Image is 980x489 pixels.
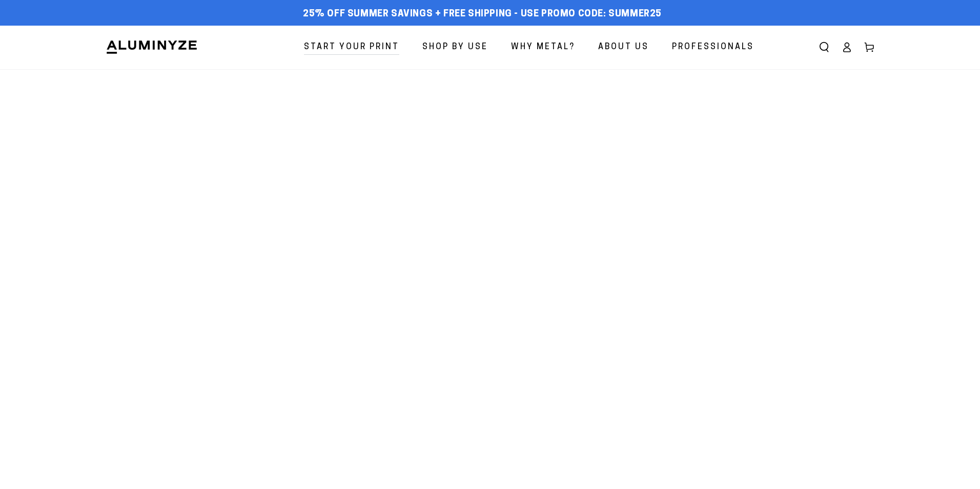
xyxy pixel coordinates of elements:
[598,40,649,55] span: About Us
[672,40,754,55] span: Professionals
[503,34,583,61] a: Why Metal?
[304,40,399,55] span: Start Your Print
[664,34,762,61] a: Professionals
[813,36,835,58] summary: Search our site
[303,9,662,20] span: 25% off Summer Savings + Free Shipping - Use Promo Code: SUMMER25
[415,34,496,61] a: Shop By Use
[511,40,575,55] span: Why Metal?
[106,39,198,55] img: Aluminyze
[296,34,407,61] a: Start Your Print
[590,34,657,61] a: About Us
[422,40,488,55] span: Shop By Use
